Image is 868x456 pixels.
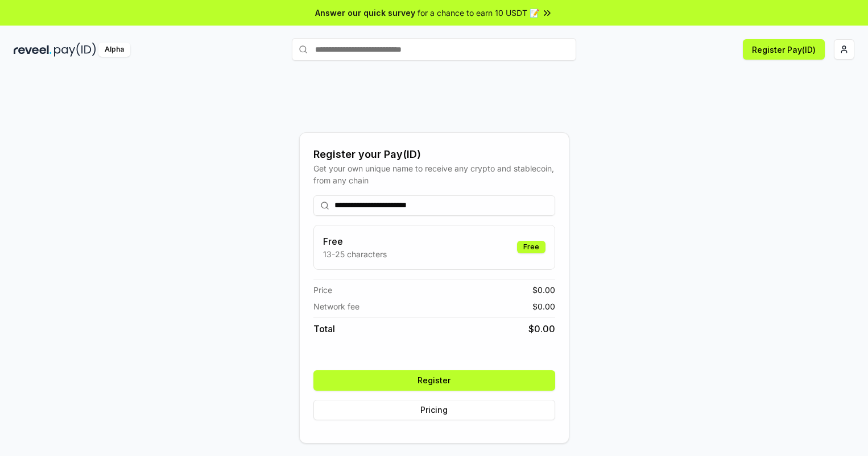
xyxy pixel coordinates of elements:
[528,322,555,336] span: $ 0.00
[418,7,539,19] span: for a chance to earn 10 USDT 📝
[313,370,555,391] button: Register
[54,43,96,57] img: pay_id
[313,162,555,186] div: Get your own unique name to receive any crypto and stablecoin, from any chain
[313,400,555,420] button: Pricing
[517,241,545,253] div: Free
[532,300,555,312] span: $ 0.00
[315,7,415,19] span: Answer our quick survey
[14,43,52,57] img: reveel_dark
[532,284,555,296] span: $ 0.00
[323,248,387,260] p: 13-25 characters
[98,43,130,57] div: Alpha
[313,147,555,162] div: Register your Pay(ID)
[313,300,359,312] span: Network fee
[743,39,825,60] button: Register Pay(ID)
[323,235,387,248] h3: Free
[313,284,332,296] span: Price
[313,322,335,336] span: Total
